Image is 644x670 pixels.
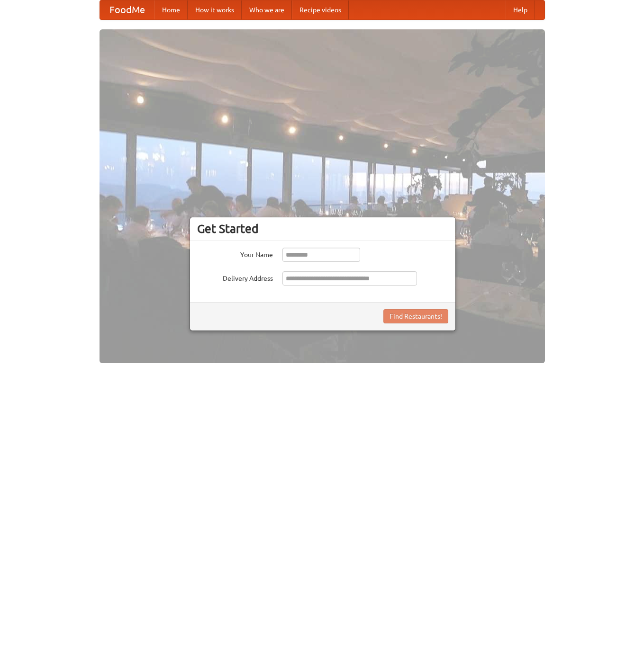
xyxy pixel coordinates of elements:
[100,0,154,19] a: FoodMe
[383,309,448,323] button: Find Restaurants!
[197,248,273,259] label: Your Name
[292,0,349,19] a: Recipe videos
[506,0,535,19] a: Help
[197,222,448,236] h3: Get Started
[242,0,292,19] a: Who we are
[197,271,273,283] label: Delivery Address
[154,0,188,19] a: Home
[188,0,242,19] a: How it works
